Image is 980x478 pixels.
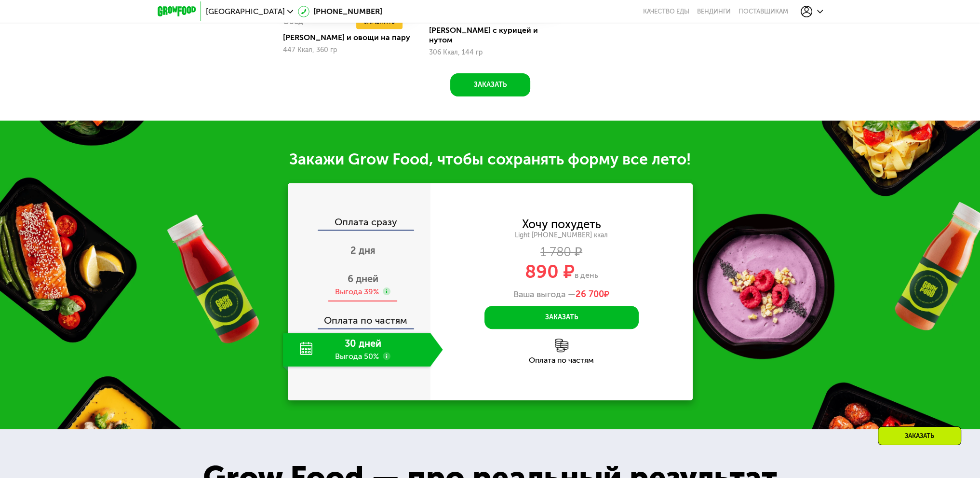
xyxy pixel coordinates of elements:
[350,245,376,256] span: 2 дня
[525,260,575,283] span: 890 ₽
[697,8,731,15] a: Вендинги
[206,8,285,15] span: [GEOGRAPHIC_DATA]
[555,339,568,352] img: l6xcnZfty9opOoJh.png
[430,247,693,258] div: 1 780 ₽
[643,8,689,15] a: Качество еды
[283,33,413,42] div: [PERSON_NAME] и овощи на пару
[335,287,379,297] div: Выгода 39%
[484,306,639,329] button: Заказать
[289,306,430,328] div: Оплата по частям
[738,8,788,15] div: поставщикам
[878,426,961,445] div: Заказать
[450,73,530,96] button: Заказать
[348,273,378,285] span: 6 дней
[430,231,693,240] div: Light [PHONE_NUMBER] ккал
[430,356,693,364] div: Оплата по частям
[289,217,430,230] div: Оплата сразу
[298,6,382,17] a: [PHONE_NUMBER]
[429,26,559,45] div: [PERSON_NAME] с курицей и нутом
[575,271,598,280] span: в день
[429,49,551,56] div: 306 Ккал, 144 гр
[430,289,693,300] div: Ваша выгода —
[576,289,604,300] span: 26 700
[283,46,405,54] div: 447 Ккал, 360 гр
[576,289,609,300] span: ₽
[522,219,601,230] div: Хочу похудеть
